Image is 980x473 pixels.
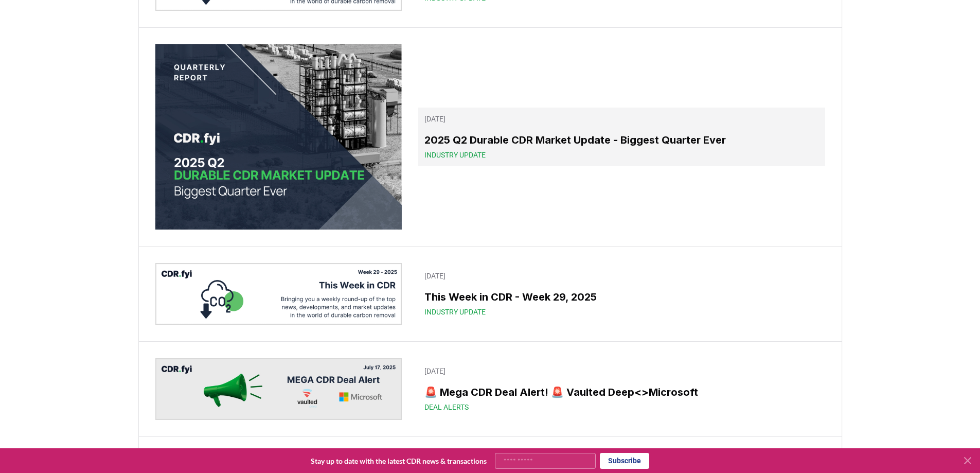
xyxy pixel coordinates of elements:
[155,44,402,230] img: 2025 Q2 Durable CDR Market Update - Biggest Quarter Ever blog post image
[424,150,486,160] span: Industry Update
[418,265,825,323] a: [DATE]This Week in CDR - Week 29, 2025Industry Update
[155,263,402,325] img: This Week in CDR - Week 29, 2025 blog post image
[424,402,469,412] span: Deal Alerts
[418,108,825,166] a: [DATE]2025 Q2 Durable CDR Market Update - Biggest Quarter EverIndustry Update
[424,289,818,305] h3: This Week in CDR - Week 29, 2025
[418,360,825,418] a: [DATE]🚨 Mega CDR Deal Alert! 🚨 Vaulted Deep<>MicrosoftDeal Alerts
[424,271,818,281] p: [DATE]
[424,366,818,376] p: [DATE]
[424,132,818,148] h3: 2025 Q2 Durable CDR Market Update - Biggest Quarter Ever
[424,384,818,400] h3: 🚨 Mega CDR Deal Alert! 🚨 Vaulted Deep<>Microsoft
[424,307,486,317] span: Industry Update
[424,114,818,124] p: [DATE]
[155,358,402,420] img: 🚨 Mega CDR Deal Alert! 🚨 Vaulted Deep<>Microsoft blog post image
